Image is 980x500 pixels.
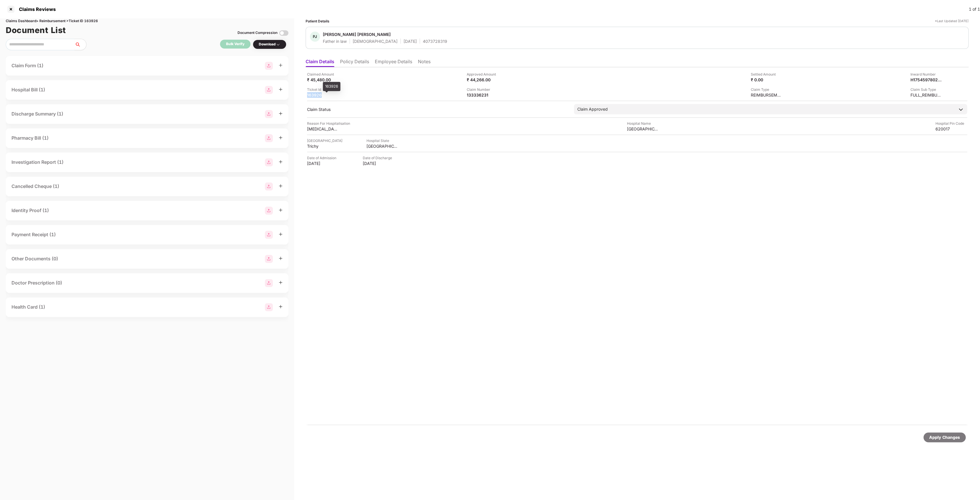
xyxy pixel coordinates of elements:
[6,24,66,36] h1: Document List
[366,138,398,143] div: Hospital State
[363,161,394,166] div: [DATE]
[11,62,43,69] div: Claim Form (1)
[11,183,59,190] div: Cancelled Cheque (1)
[307,92,339,98] div: 163926
[279,232,283,236] span: plus
[279,87,283,91] span: plus
[751,92,782,98] div: REIMBURSEMENT
[910,72,942,77] div: Inward Number
[935,121,967,126] div: Hospital Pin Code
[265,86,273,94] img: svg+xml;base64,PHN2ZyBpZD0iR3JvdXBfMjg4MTMiIGRhdGEtbmFtZT0iR3JvdXAgMjg4MTMiIHhtbG5zPSJodHRwOi8vd3...
[265,62,273,70] img: svg+xml;base64,PHN2ZyBpZD0iR3JvdXBfMjg4MTMiIGRhdGEtbmFtZT0iR3JvdXAgMjg4MTMiIHhtbG5zPSJodHRwOi8vd3...
[323,39,347,44] div: Father in law
[265,255,273,263] img: svg+xml;base64,PHN2ZyBpZD0iR3JvdXBfMjg4MTMiIGRhdGEtbmFtZT0iR3JvdXAgMjg4MTMiIHhtbG5zPSJodHRwOi8vd3...
[279,184,283,188] span: plus
[467,92,498,98] div: 133336231
[340,59,369,67] li: Policy Details
[265,134,273,142] img: svg+xml;base64,PHN2ZyBpZD0iR3JvdXBfMjg4MTMiIGRhdGEtbmFtZT0iR3JvdXAgMjg4MTMiIHhtbG5zPSJodHRwOi8vd3...
[226,41,244,47] div: Bulk Verify
[935,18,969,24] div: *Last Updated [DATE]
[11,303,45,311] div: Health Card (1)
[751,72,782,77] div: Settled Amount
[279,280,283,284] span: plus
[259,42,280,47] div: Download
[74,42,86,47] span: search
[404,39,417,44] div: [DATE]
[238,30,277,36] div: Document Compression
[6,18,288,24] div: Claims Dashboard > Reimbursement > Ticket ID 163926
[265,158,273,166] img: svg+xml;base64,PHN2ZyBpZD0iR3JvdXBfMjg4MTMiIGRhdGEtbmFtZT0iR3JvdXAgMjg4MTMiIHhtbG5zPSJodHRwOi8vd3...
[279,305,283,309] span: plus
[11,86,45,93] div: Hospital Bill (1)
[11,134,49,142] div: Pharmacy Bill (1)
[366,143,398,149] div: [GEOGRAPHIC_DATA]
[910,92,942,98] div: FULL_REIMBURSEMENT
[306,18,329,24] div: Patient Details
[279,208,283,212] span: plus
[11,110,63,118] div: Discharge Summary (1)
[279,136,283,140] span: plus
[265,207,273,215] img: svg+xml;base64,PHN2ZyBpZD0iR3JvdXBfMjg4MTMiIGRhdGEtbmFtZT0iR3JvdXAgMjg4MTMiIHhtbG5zPSJodHRwOi8vd3...
[265,231,273,239] img: svg+xml;base64,PHN2ZyBpZD0iR3JvdXBfMjg4MTMiIGRhdGEtbmFtZT0iR3JvdXAgMjg4MTMiIHhtbG5zPSJodHRwOi8vd3...
[627,121,659,126] div: Hospital Name
[11,255,58,262] div: Other Documents (0)
[265,182,273,191] img: svg+xml;base64,PHN2ZyBpZD0iR3JvdXBfMjg4MTMiIGRhdGEtbmFtZT0iR3JvdXAgMjg4MTMiIHhtbG5zPSJodHRwOi8vd3...
[935,126,967,132] div: 620017
[307,87,339,92] div: Ticket Id
[74,39,86,50] button: search
[265,303,273,311] img: svg+xml;base64,PHN2ZyBpZD0iR3JvdXBfMjg4MTMiIGRhdGEtbmFtZT0iR3JvdXAgMjg4MTMiIHhtbG5zPSJodHRwOi8vd3...
[279,28,288,38] img: svg+xml;base64,PHN2ZyBpZD0iVG9nZ2xlLTMyeDMyIiB4bWxucz0iaHR0cDovL3d3dy53My5vcmcvMjAwMC9zdmciIHdpZH...
[265,279,273,287] img: svg+xml;base64,PHN2ZyBpZD0iR3JvdXBfMjg4MTMiIGRhdGEtbmFtZT0iR3JvdXAgMjg4MTMiIHhtbG5zPSJodHRwOi8vd3...
[751,77,782,82] div: ₹ 0.00
[279,63,283,67] span: plus
[467,72,498,77] div: Approved Amount
[11,159,63,166] div: Investigation Report (1)
[467,77,498,82] div: ₹ 44,266.00
[310,32,320,42] div: PJ
[11,207,49,214] div: Identity Proof (1)
[307,107,568,112] div: Claim Status
[929,434,960,441] div: Apply Changes
[16,6,56,12] div: Claims Reviews
[307,72,339,77] div: Claimed Amount
[307,121,350,126] div: Reason For Hospitalisation
[323,82,340,91] div: 163926
[323,32,391,37] div: [PERSON_NAME] [PERSON_NAME]
[910,87,942,92] div: Claim Sub Type
[423,39,447,44] div: 4073728319
[627,126,659,132] div: [GEOGRAPHIC_DATA]
[265,110,273,118] img: svg+xml;base64,PHN2ZyBpZD0iR3JvdXBfMjg4MTMiIGRhdGEtbmFtZT0iR3JvdXAgMjg4MTMiIHhtbG5zPSJodHRwOi8vd3...
[969,6,980,12] div: 1 of 1
[279,111,283,116] span: plus
[418,59,431,67] li: Notes
[276,42,280,47] img: svg+xml;base64,PHN2ZyBpZD0iRHJvcGRvd24tMzJ4MzIiIHhtbG5zPSJodHRwOi8vd3d3LnczLm9yZy8yMDAwL3N2ZyIgd2...
[353,39,398,44] div: [DEMOGRAPHIC_DATA]
[307,126,339,132] div: [MEDICAL_DATA]
[375,59,412,67] li: Employee Details
[307,138,342,143] div: [GEOGRAPHIC_DATA]
[751,87,782,92] div: Claim Type
[958,107,964,112] img: downArrowIcon
[307,77,339,82] div: ₹ 45,480.00
[307,143,339,149] div: Trichy
[279,256,283,260] span: plus
[306,59,334,67] li: Claim Details
[363,155,394,161] div: Date of Discharge
[910,77,942,82] div: H1754597802192805529
[307,161,339,166] div: [DATE]
[577,106,608,112] div: Claim Approved
[11,279,62,286] div: Doctor Prescription (0)
[467,87,498,92] div: Claim Number
[307,155,339,161] div: Date of Admission
[279,160,283,164] span: plus
[11,231,56,238] div: Payment Receipt (1)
